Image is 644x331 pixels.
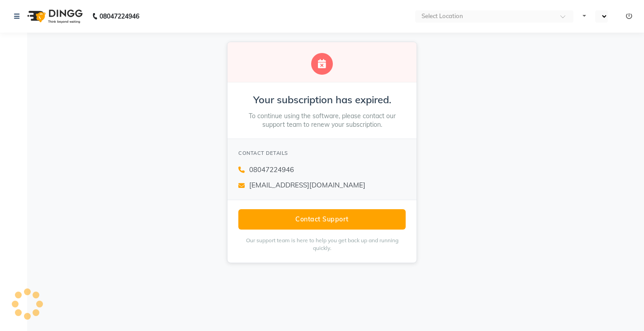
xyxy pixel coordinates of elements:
h2: Your subscription has expired. [238,93,406,106]
span: 08047224946 [249,165,294,175]
button: Contact Support [238,209,406,230]
span: CONTACT DETAILS [238,150,288,156]
div: Select Location [421,12,463,21]
img: logo [23,4,85,29]
p: Our support team is here to help you get back up and running quickly. [238,237,406,252]
span: [EMAIL_ADDRESS][DOMAIN_NAME] [249,180,365,191]
p: To continue using the software, please contact our support team to renew your subscription. [238,112,406,130]
b: 08047224946 [99,4,139,29]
